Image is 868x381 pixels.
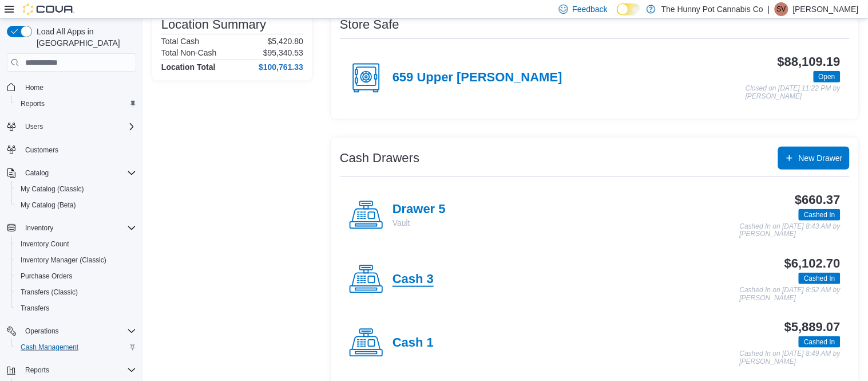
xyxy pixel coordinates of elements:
[740,286,841,302] p: Cashed In on [DATE] 8:52 AM by [PERSON_NAME]
[21,166,136,180] span: Catalog
[814,71,841,83] span: Open
[740,223,841,238] p: Cashed In on [DATE] 8:43 AM by [PERSON_NAME]
[21,304,49,313] span: Transfers
[21,166,53,180] button: Catalog
[661,2,763,16] p: The Hunny Pot Cannabis Co
[11,268,141,284] button: Purchase Orders
[21,80,136,94] span: Home
[16,237,74,251] a: Inventory Count
[393,336,434,351] h4: Cash 1
[25,146,58,155] span: Customers
[21,324,64,338] button: Operations
[32,26,136,49] span: Load All Apps in [GEOGRAPHIC_DATA]
[11,339,141,355] button: Cash Management
[16,340,83,354] a: Cash Management
[21,201,76,210] span: My Catalog (Beta)
[21,184,84,194] span: My Catalog (Classic)
[25,168,49,178] span: Catalog
[25,223,53,233] span: Inventory
[393,272,434,287] h4: Cash 3
[795,193,841,207] h3: $660.37
[21,363,136,377] span: Reports
[21,288,78,297] span: Transfers (Classic)
[161,48,217,57] h6: Total Non-Cash
[16,269,77,283] a: Purchase Orders
[21,143,63,157] a: Customers
[21,256,106,265] span: Inventory Manager (Classic)
[16,253,136,267] span: Inventory Manager (Classic)
[393,202,446,217] h4: Drawer 5
[25,122,43,131] span: Users
[393,70,562,85] h4: 659 Upper [PERSON_NAME]
[793,2,859,16] p: [PERSON_NAME]
[804,210,835,220] span: Cashed In
[21,239,69,249] span: Inventory Count
[617,3,641,15] input: Dark Mode
[777,2,786,16] span: SV
[21,363,54,377] button: Reports
[16,340,136,354] span: Cash Management
[617,15,617,16] span: Dark Mode
[746,85,841,100] p: Closed on [DATE] 11:22 PM by [PERSON_NAME]
[740,350,841,366] p: Cashed In on [DATE] 8:49 AM by [PERSON_NAME]
[16,182,136,196] span: My Catalog (Classic)
[799,152,843,164] span: New Drawer
[268,37,303,46] p: $5,420.80
[2,78,141,95] button: Home
[21,120,47,133] button: Users
[16,198,81,212] a: My Catalog (Beta)
[16,198,136,212] span: My Catalog (Beta)
[21,120,136,133] span: Users
[161,18,266,32] h3: Location Summary
[2,362,141,378] button: Reports
[573,3,608,15] span: Feedback
[819,72,835,82] span: Open
[16,301,136,315] span: Transfers
[21,272,73,281] span: Purchase Orders
[23,3,74,15] img: Cova
[11,96,141,112] button: Reports
[21,221,136,235] span: Inventory
[11,197,141,213] button: My Catalog (Beta)
[11,300,141,316] button: Transfers
[2,142,141,158] button: Customers
[11,284,141,300] button: Transfers (Classic)
[799,273,841,284] span: Cashed In
[799,209,841,221] span: Cashed In
[16,97,136,111] span: Reports
[21,99,45,108] span: Reports
[768,2,770,16] p: |
[778,147,850,170] button: New Drawer
[2,220,141,236] button: Inventory
[21,143,136,157] span: Customers
[16,253,111,267] a: Inventory Manager (Classic)
[11,236,141,252] button: Inventory Count
[16,97,49,111] a: Reports
[775,2,788,16] div: Steve Vandermeulen
[25,327,59,336] span: Operations
[21,81,48,95] a: Home
[340,151,419,165] h3: Cash Drawers
[804,273,835,284] span: Cashed In
[16,285,82,299] a: Transfers (Classic)
[161,37,199,46] h6: Total Cash
[2,119,141,135] button: Users
[799,336,841,348] span: Cashed In
[784,320,841,334] h3: $5,889.07
[2,323,141,339] button: Operations
[21,324,136,338] span: Operations
[16,182,89,196] a: My Catalog (Classic)
[804,337,835,347] span: Cashed In
[16,269,136,283] span: Purchase Orders
[25,83,43,92] span: Home
[263,48,303,57] p: $95,340.53
[2,165,141,181] button: Catalog
[784,257,841,270] h3: $6,102.70
[16,285,136,299] span: Transfers (Classic)
[393,217,446,229] p: Vault
[11,252,141,268] button: Inventory Manager (Classic)
[16,301,54,315] a: Transfers
[16,237,136,251] span: Inventory Count
[21,221,58,235] button: Inventory
[161,62,216,72] h4: Location Total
